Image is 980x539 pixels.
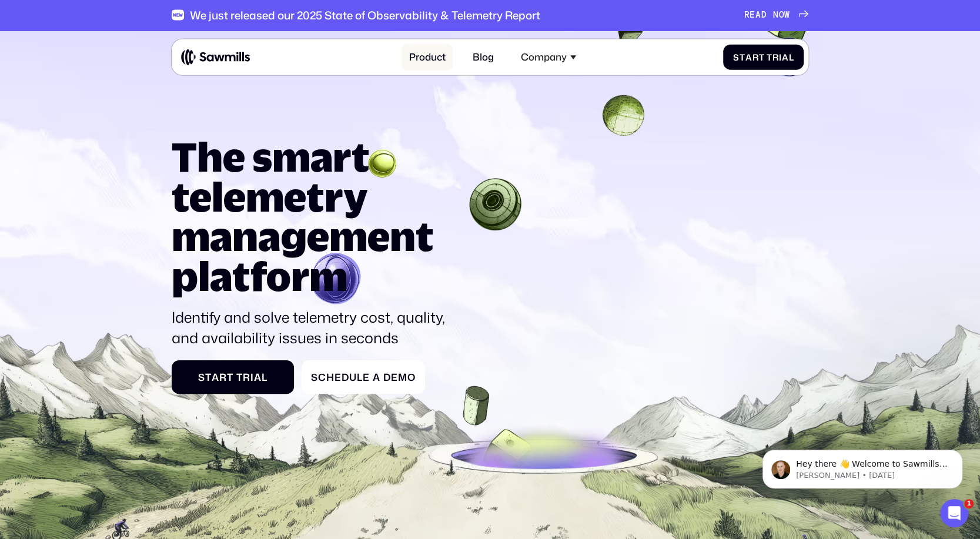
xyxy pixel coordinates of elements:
[940,499,968,527] iframe: Intercom live chat
[407,371,416,383] span: o
[326,371,335,383] span: h
[398,371,407,383] span: m
[198,371,205,383] span: S
[357,371,363,383] span: l
[733,52,740,62] span: S
[772,52,779,62] span: r
[311,371,318,383] span: S
[205,371,212,383] span: t
[212,371,219,383] span: a
[964,499,974,508] span: 1
[758,52,764,62] span: t
[302,360,426,394] a: ScheduleaDemo
[227,371,233,383] span: t
[755,10,761,21] span: A
[744,10,750,21] span: R
[723,45,804,70] a: StartTrial
[243,371,250,383] span: r
[172,360,294,394] a: StartTrial
[740,52,745,62] span: t
[363,371,370,383] span: e
[784,10,790,21] span: W
[779,52,782,62] span: i
[778,10,784,21] span: O
[513,44,583,71] div: Company
[349,371,357,383] span: u
[773,10,779,21] span: N
[782,52,789,62] span: a
[373,371,380,383] span: a
[172,307,456,348] p: Identify and solve telemetry cost, quality, and availability issues in seconds
[402,44,453,71] a: Product
[465,44,501,71] a: Blog
[172,137,456,296] h1: The smart telemetry management platform
[219,371,227,383] span: r
[744,10,808,21] a: READNOW
[761,10,767,21] span: D
[520,51,566,63] div: Company
[262,371,267,383] span: l
[752,52,759,62] span: r
[335,371,342,383] span: e
[190,9,540,22] div: We just released our 2025 State of Observability & Telemetry Report
[788,52,794,62] span: l
[767,52,772,62] span: T
[391,371,398,383] span: e
[318,371,326,383] span: c
[383,371,391,383] span: D
[254,371,262,383] span: a
[750,10,755,21] span: E
[342,371,349,383] span: d
[745,425,980,507] iframe: Intercom notifications message
[236,371,243,383] span: T
[745,52,752,62] span: a
[250,371,254,383] span: i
